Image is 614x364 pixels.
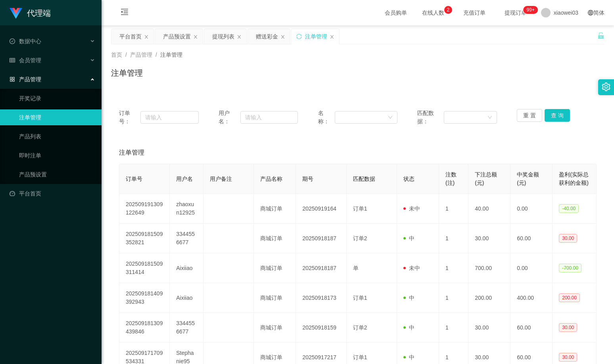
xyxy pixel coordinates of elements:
[403,354,414,360] span: 中
[19,148,95,163] a: 即时注单
[417,109,444,126] span: 匹配数据：
[353,205,367,212] span: 订单1
[19,128,95,144] a: 产品列表
[559,293,580,302] span: 200.00
[163,29,191,44] div: 产品预设置
[305,29,327,44] div: 注单管理
[19,167,95,182] a: 产品预设置
[254,283,296,313] td: 商城订单
[296,313,346,343] td: 20250918159
[10,38,15,44] i: 图标: check-circle-o
[439,253,468,283] td: 1
[119,224,170,253] td: 202509181509352821
[559,264,581,272] span: -700.00
[210,176,232,182] span: 用户备注
[501,10,531,15] span: 提现订单
[468,194,510,224] td: 40.00
[302,176,313,182] span: 期号
[468,283,510,313] td: 200.00
[524,6,538,14] sup: 1200
[260,176,282,182] span: 产品名称
[111,52,122,58] span: 首页
[119,253,170,283] td: 202509181509311414
[597,32,604,39] i: 图标: unlock
[353,324,367,331] span: 订单2
[403,324,414,331] span: 中
[602,82,610,91] i: 图标: setting
[10,8,22,19] img: logo.9652507e.png
[254,313,296,343] td: 商城订单
[19,90,95,106] a: 开奖记录
[296,34,302,39] i: 图标: sync
[353,354,367,360] span: 订单1
[170,253,203,283] td: Aixiiao
[155,52,157,58] span: /
[447,6,449,14] p: 2
[130,52,152,58] span: 产品管理
[119,194,170,224] td: 202509191309122649
[353,235,367,241] span: 订单2
[111,0,138,26] i: 图标: menu-fold
[445,171,457,186] span: 注数(注)
[468,224,510,253] td: 30.00
[517,171,539,186] span: 中奖金额(元)
[10,77,15,82] i: 图标: appstore-o
[588,10,593,15] i: 图标: global
[126,176,142,182] span: 订单号
[439,194,468,224] td: 1
[559,204,579,213] span: -40.00
[388,115,393,121] i: 图标: down
[119,109,140,126] span: 订单号：
[510,283,553,313] td: 400.00
[170,283,203,313] td: Aixiiao
[160,52,182,58] span: 注单管理
[119,148,144,157] span: 注单管理
[170,224,203,253] td: 3344556677
[459,10,489,15] span: 充值订单
[403,176,414,182] span: 状态
[468,253,510,283] td: 700.00
[296,283,346,313] td: 20250918173
[517,109,542,122] button: 重 置
[19,109,95,125] a: 注单管理
[170,194,203,224] td: zhaoxun12925
[254,194,296,224] td: 商城订单
[119,313,170,343] td: 202509181309439846
[10,57,15,63] i: 图标: table
[468,313,510,343] td: 30.00
[140,111,199,124] input: 请输入
[559,353,577,362] span: 30.00
[254,253,296,283] td: 商城订单
[27,0,51,26] h1: 代理端
[256,29,278,44] div: 赠送彩金
[296,253,346,283] td: 20250918187
[418,10,448,15] span: 在线人数
[510,313,553,343] td: 60.00
[403,205,420,212] span: 未中
[296,194,346,224] td: 20250919164
[280,34,285,39] i: 图标: close
[353,265,359,271] span: 单
[170,313,203,343] td: 3344556677
[193,34,198,39] i: 图标: close
[10,10,51,16] a: 代理端
[10,186,95,201] a: 图标: dashboard平台首页
[10,76,41,82] span: 产品管理
[254,224,296,253] td: 商城订单
[475,171,497,186] span: 下注总额(元)
[119,283,170,313] td: 202509181409392943
[559,323,577,332] span: 30.00
[444,6,452,14] sup: 2
[403,295,414,301] span: 中
[403,265,420,271] span: 未中
[559,234,577,243] span: 30.00
[510,253,553,283] td: 0.00
[487,115,492,121] i: 图标: down
[439,283,468,313] td: 1
[353,176,375,182] span: 匹配数据
[439,313,468,343] td: 1
[10,57,41,63] span: 会员管理
[330,34,334,39] i: 图标: close
[240,111,298,124] input: 请输入
[510,224,553,253] td: 60.00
